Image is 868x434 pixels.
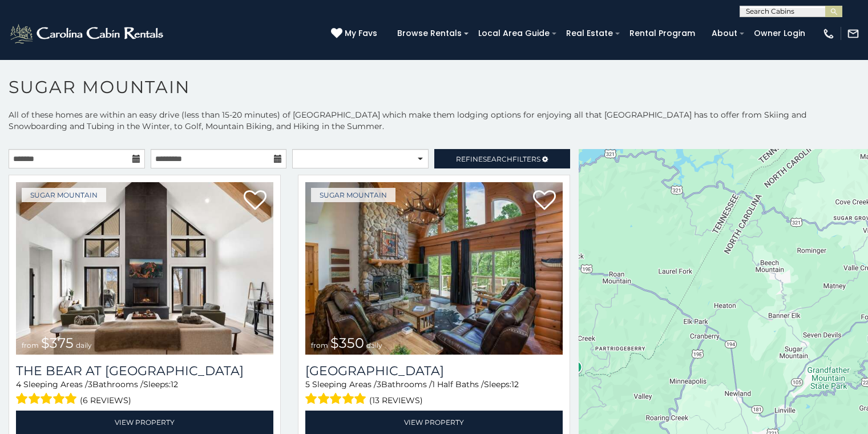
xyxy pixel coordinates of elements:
span: from [22,341,39,349]
a: Add to favorites [244,189,267,213]
span: Search [483,155,512,163]
div: Sleeping Areas / Bathrooms / Sleeps: [16,379,273,408]
span: (6 reviews) [80,393,131,408]
a: Sugar Mountain [22,188,106,202]
a: My Favs [331,27,380,40]
a: View Property [305,411,563,434]
h3: The Bear At Sugar Mountain [16,363,273,379]
span: 5 [305,379,310,389]
a: Real Estate [560,25,619,42]
a: Browse Rentals [391,25,467,42]
a: from $375 daily [16,182,273,355]
a: Sugar Mountain [311,188,395,202]
span: 12 [171,379,178,389]
a: Rental Program [624,25,701,42]
span: 1 Half Baths / [432,379,484,389]
img: 1714387646_thumbnail.jpeg [16,182,273,355]
span: (13 reviews) [369,393,423,408]
span: Refine Filters [456,155,540,163]
span: daily [76,341,92,349]
img: phone-regular-white.png [822,27,835,40]
span: 3 [377,379,381,389]
a: [GEOGRAPHIC_DATA] [305,363,563,379]
div: Sleeping Areas / Bathrooms / Sleeps: [305,379,563,408]
a: Add to favorites [533,189,556,213]
a: About [706,25,743,42]
span: 4 [16,379,21,389]
span: from [311,341,328,349]
span: 3 [88,379,92,389]
img: White-1-2.png [9,22,167,45]
a: Local Area Guide [473,25,555,42]
span: daily [366,341,382,349]
h3: Grouse Moor Lodge [305,363,563,379]
span: My Favs [345,27,377,39]
img: 1714398141_thumbnail.jpeg [305,182,563,355]
a: from $350 daily [305,182,563,355]
a: The Bear At [GEOGRAPHIC_DATA] [16,363,273,379]
span: 12 [511,379,519,389]
span: $375 [41,335,74,351]
span: $350 [330,335,364,351]
img: mail-regular-white.png [847,27,859,40]
a: View Property [16,411,273,434]
a: Owner Login [748,25,811,42]
a: RefineSearchFilters [434,149,571,168]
